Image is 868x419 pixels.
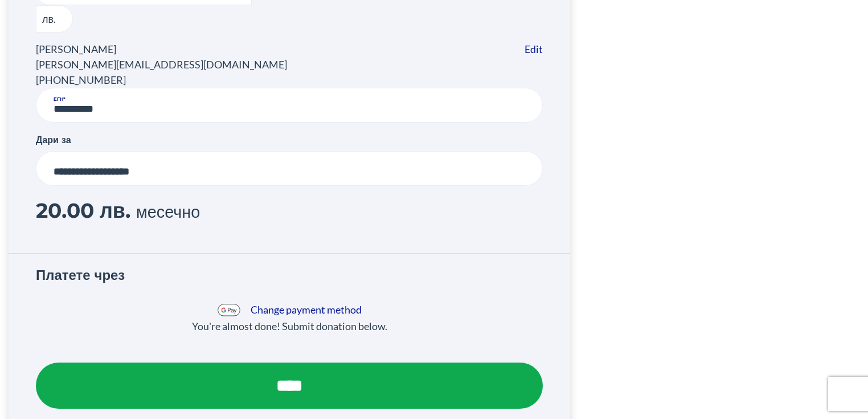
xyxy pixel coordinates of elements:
span: [PERSON_NAME][EMAIL_ADDRESS][DOMAIN_NAME] [36,58,287,71]
label: Дари за [36,133,71,147]
span: лв. [100,198,130,223]
span: лв. [36,5,73,32]
a: Change payment method [251,302,362,318]
span: [PERSON_NAME] [36,43,116,55]
h3: Платете чрез [36,267,543,288]
p: You're almost done! Submit donation below. [33,318,546,335]
span: [PHONE_NUMBER] [36,74,126,86]
a: Edit [525,42,543,57]
span: месечно [136,202,200,222]
span: 20.00 [36,198,94,223]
